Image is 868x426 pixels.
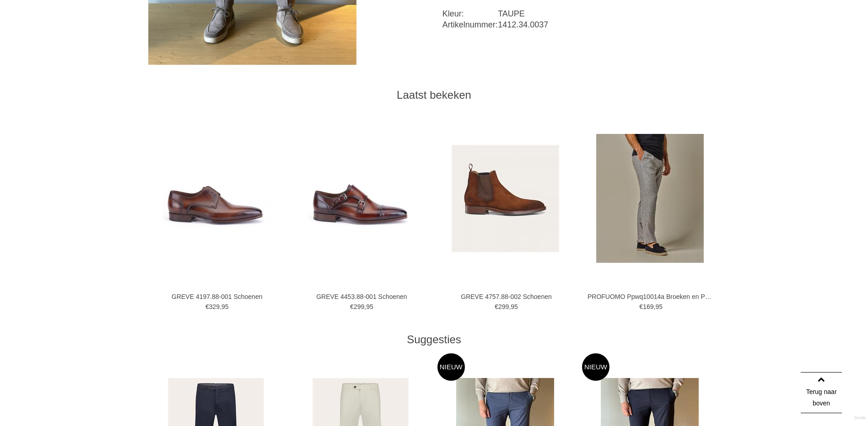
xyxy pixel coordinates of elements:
span: 299 [498,303,509,310]
span: 169 [643,303,653,310]
img: GREVE 4197.88-001 Schoenen [162,158,270,239]
dd: TAUPE [498,8,720,19]
span: € [205,303,209,310]
dt: Artikelnummer: [442,19,498,30]
a: GREVE 4757.88-002 Schoenen [443,293,570,301]
a: PROFUOMO Ppwq10014a Broeken en Pantalons [588,293,714,301]
span: , [509,303,511,310]
span: 95 [366,303,373,310]
img: PROFUOMO Ppwq10014a Broeken en Pantalons [596,134,704,263]
span: , [364,303,366,310]
span: , [654,303,656,310]
span: , [220,303,221,310]
div: Laatst bekeken [148,88,720,102]
span: 95 [511,303,518,310]
dd: 1412.34.0037 [498,19,720,30]
img: GREVE 4453.88-001 Schoenen [307,158,414,239]
span: € [639,303,643,310]
div: Suggesties [148,333,720,346]
a: Terug naar boven [801,372,842,413]
a: GREVE 4197.88-001 Schoenen [154,293,280,301]
img: GREVE 4757.88-002 Schoenen [452,145,559,252]
a: Divide [854,412,866,424]
a: GREVE 4453.88-001 Schoenen [298,293,425,301]
dt: Kleur: [442,8,498,19]
span: 299 [354,303,364,310]
span: € [495,303,498,310]
span: € [350,303,354,310]
span: 95 [221,303,229,310]
span: 95 [655,303,663,310]
span: 329 [209,303,220,310]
